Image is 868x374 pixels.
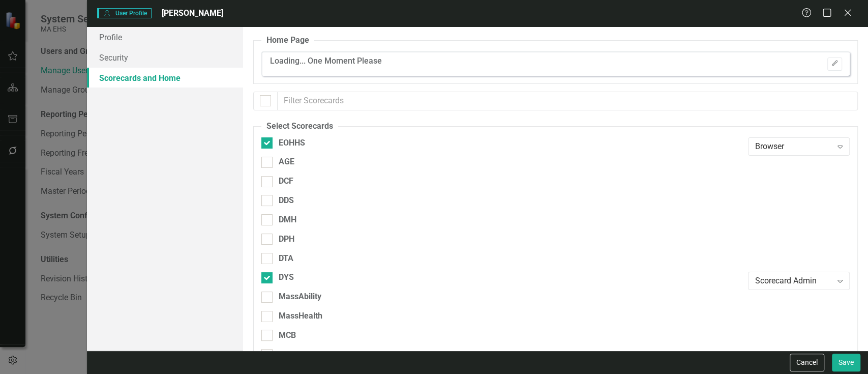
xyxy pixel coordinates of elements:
a: Profile [87,27,243,47]
a: Security [87,47,243,68]
div: DYS [279,272,294,283]
button: Please Save To Continue [827,57,842,71]
button: Cancel [790,354,824,371]
div: MassAbility [279,291,321,303]
div: MassHealth [279,310,322,322]
div: MCB [279,330,296,341]
button: Save [832,354,860,371]
div: Scorecard Admin [755,275,832,287]
a: Scorecards and Home [87,68,243,88]
div: Browser [755,140,832,152]
legend: Select Scorecards [261,121,338,132]
span: [PERSON_NAME] [162,8,223,18]
div: DPH [279,234,294,245]
input: Filter Scorecards [277,92,858,110]
p: Loading... One Moment Please [270,55,382,67]
div: DDS [279,195,294,207]
div: DCF [279,176,293,187]
div: EOHHS [279,137,305,149]
div: DTA [279,253,293,265]
legend: Home Page [261,35,314,46]
div: AGE [279,156,294,168]
div: DMH [279,214,296,226]
div: MCDHH [279,349,307,361]
span: User Profile [97,8,152,18]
